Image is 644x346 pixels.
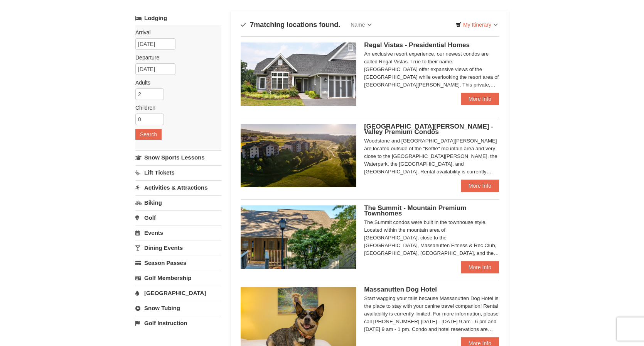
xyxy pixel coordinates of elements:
a: More Info [461,180,499,192]
a: Lodging [135,11,221,25]
a: Dining Events [135,241,221,255]
span: 7 [250,21,254,29]
label: Departure [135,54,216,61]
label: Children [135,104,216,112]
a: Snow Tubing [135,301,221,315]
a: Lift Tickets [135,165,221,180]
label: Adults [135,79,216,86]
a: Golf [135,210,221,225]
a: More Info [461,261,499,273]
span: The Summit - Mountain Premium Townhomes [364,204,466,217]
div: Woodstone and [GEOGRAPHIC_DATA][PERSON_NAME] are located outside of the "Kettle" mountain area an... [364,137,499,176]
img: 19219041-4-ec11c166.jpg [241,124,356,187]
span: Regal Vistas - Presidential Homes [364,41,470,49]
a: Season Passes [135,256,221,270]
img: 19219034-1-0eee7e00.jpg [241,205,356,269]
label: Arrival [135,29,216,36]
div: An exclusive resort experience, our newest condos are called Regal Vistas. True to their name, [G... [364,50,499,89]
div: The Summit condos were built in the townhouse style. Located within the mountain area of [GEOGRAP... [364,219,499,257]
span: [GEOGRAPHIC_DATA][PERSON_NAME] - Valley Premium Condos [364,123,493,136]
button: Search [135,129,162,140]
a: My Itinerary [451,19,503,31]
a: Events [135,226,221,240]
div: Start wagging your tails because Massanutten Dog Hotel is the place to stay with your canine trav... [364,295,499,333]
a: Activities & Attractions [135,180,221,195]
a: Golf Instruction [135,316,221,330]
h4: matching locations found. [241,21,340,29]
a: Snow Sports Lessons [135,150,221,165]
a: More Info [461,93,499,105]
img: 19218991-1-902409a9.jpg [241,42,356,106]
a: Name [345,17,377,32]
span: Massanutten Dog Hotel [364,286,437,293]
a: [GEOGRAPHIC_DATA] [135,286,221,300]
a: Biking [135,195,221,210]
a: Golf Membership [135,271,221,285]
